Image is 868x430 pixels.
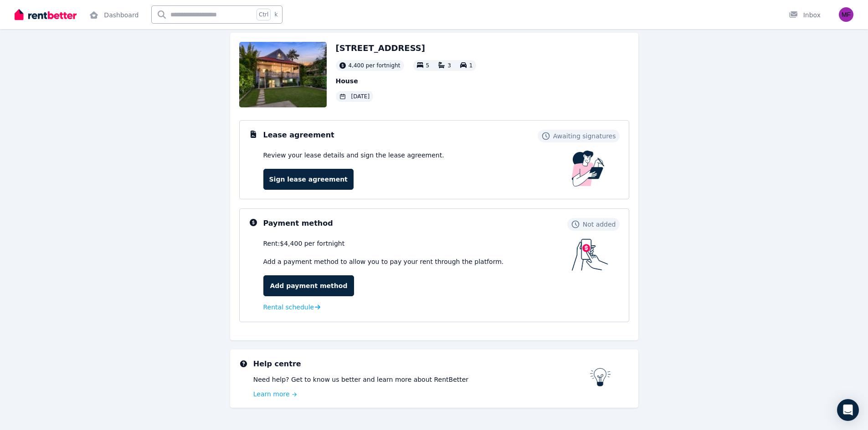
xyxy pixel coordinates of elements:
[257,9,271,20] span: Ctrl
[583,220,616,229] span: Not added
[263,130,334,141] h3: Lease agreement
[336,42,477,55] h2: [STREET_ADDRESS]
[274,11,277,18] span: k
[263,239,572,248] div: Rent: $4,400 per fortnight
[263,303,321,312] a: Rental schedule
[253,359,590,369] h3: Help centre
[263,303,314,312] span: Rental schedule
[839,7,853,22] img: Miguel Garcia Flores
[426,62,430,69] span: 5
[336,76,477,86] p: House
[263,169,354,190] a: Sign lease agreement
[469,62,473,69] span: 1
[572,151,605,187] img: Lease Agreement
[572,239,608,271] img: Payment method
[263,257,572,266] p: Add a payment method to allow you to pay your rent through the platform.
[351,93,370,100] span: [DATE]
[590,368,611,386] img: RentBetter help centre
[253,390,590,399] a: Learn more
[789,10,821,20] div: Inbox
[447,62,451,69] span: 3
[263,151,444,160] p: Review your lease details and sign the lease agreement.
[263,218,333,229] h3: Payment method
[15,8,77,21] img: RentBetter
[239,42,327,107] img: Property Url
[263,275,354,296] a: Add payment method
[253,375,590,384] p: Need help? Get to know us better and learn more about RentBetter
[349,62,401,69] span: 4,400 per fortnight
[837,399,859,421] div: Open Intercom Messenger
[553,132,616,141] span: Awaiting signatures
